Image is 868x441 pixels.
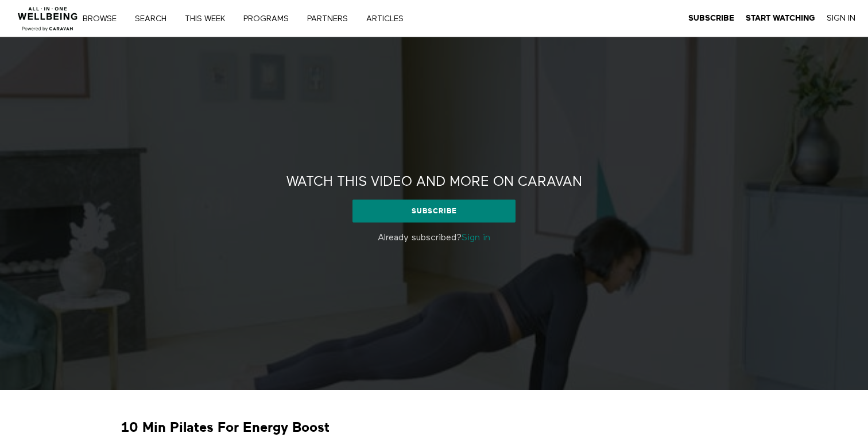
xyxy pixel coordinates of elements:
[265,231,603,245] p: Already subscribed?
[746,14,815,22] strong: Start Watching
[688,13,734,24] a: Subscribe
[121,419,330,436] strong: 10 Min Pilates For Energy Boost
[131,15,179,23] a: Search
[239,15,301,23] a: PROGRAMS
[362,15,416,23] a: ARTICLES
[286,173,582,191] h2: Watch this video and more on CARAVAN
[91,13,427,24] nav: Primary
[79,15,129,23] a: Browse
[462,233,490,243] a: Sign in
[827,13,855,24] a: Sign In
[352,200,515,223] a: Subscribe
[303,15,360,23] a: PARTNERS
[746,13,815,24] a: Start Watching
[688,14,734,22] strong: Subscribe
[181,15,237,23] a: THIS WEEK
